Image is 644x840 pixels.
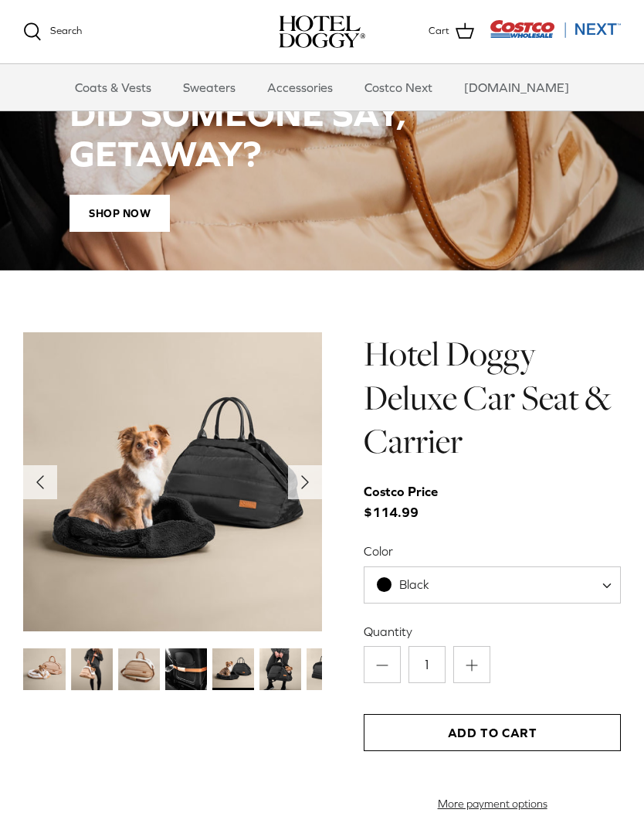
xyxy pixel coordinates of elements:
a: Visit Costco Next [490,29,621,41]
button: Add to Cart [364,714,621,751]
input: Quantity [408,646,446,683]
a: Costco Next [351,64,446,111]
div: Costco Price [364,481,438,502]
span: Black [399,577,429,591]
img: Costco Next [490,19,621,39]
a: Coats & Vests [61,64,165,111]
h2: DID SOMEONE SAY, GETAWAY? [69,94,575,173]
a: Accessories [253,64,347,111]
span: Search [50,25,82,36]
button: Next [288,465,322,499]
span: $114.99 [364,481,453,523]
a: [DOMAIN_NAME] [450,64,583,111]
a: hoteldoggy.com hoteldoggycom [279,15,365,48]
span: Shop Now [69,196,170,233]
a: Sweaters [169,64,249,111]
a: Cart [429,22,474,42]
label: Color [364,542,621,559]
span: Cart [429,23,449,39]
span: Black [364,566,621,604]
label: Quantity [364,623,621,640]
span: Black [364,576,460,593]
a: Search [23,22,82,41]
button: Previous [23,465,57,499]
h1: Hotel Doggy Deluxe Car Seat & Carrier [364,332,621,463]
img: hoteldoggycom [279,15,365,48]
a: More payment options [364,797,621,811]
